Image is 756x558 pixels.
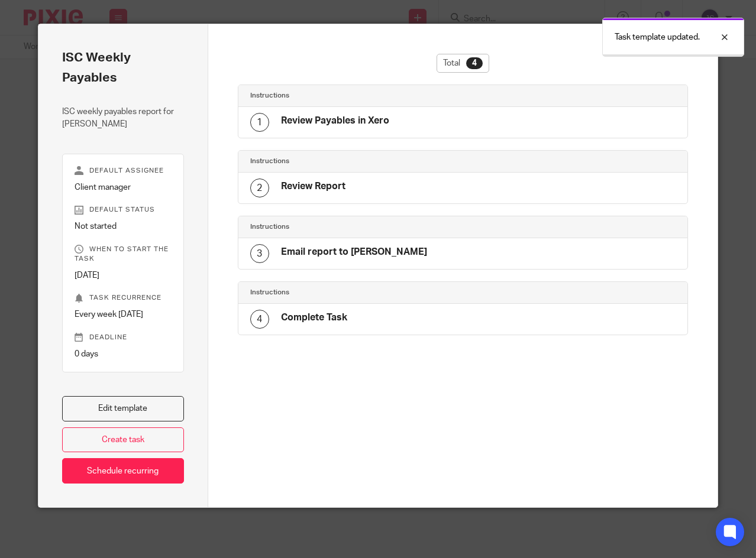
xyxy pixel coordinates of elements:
h4: Email report to [PERSON_NAME] [281,246,427,258]
a: Edit template [62,396,184,421]
a: Create task [62,427,184,453]
h2: ISC Weekly Payables [62,48,184,88]
div: 3 [250,244,269,263]
p: Default status [75,205,172,215]
p: Default assignee [75,166,172,176]
div: 1 [250,113,269,132]
h4: Instructions [250,222,463,232]
div: 4 [466,57,483,69]
a: Schedule recurring [62,458,184,484]
p: Not started [75,220,172,232]
p: Deadline [75,333,172,342]
h4: Complete Task [281,312,347,324]
p: When to start the task [75,245,172,264]
div: 2 [250,179,269,197]
div: 4 [250,310,269,329]
p: Client manager [75,181,172,193]
p: [DATE] [75,270,172,281]
div: Total [437,54,489,73]
h4: Review Report [281,180,345,193]
p: ISC weekly payables report for [PERSON_NAME] [62,106,184,130]
h4: Instructions [250,157,463,166]
p: Task template updated. [615,31,700,43]
p: Task recurrence [75,293,172,303]
p: 0 days [75,348,172,360]
h4: Review Payables in Xero [281,115,389,127]
h4: Instructions [250,288,463,297]
p: Every week [DATE] [75,309,172,320]
h4: Instructions [250,91,463,100]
